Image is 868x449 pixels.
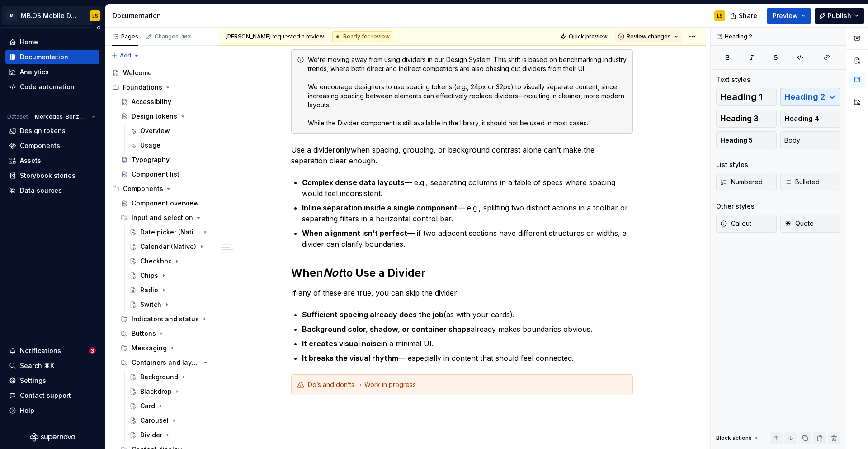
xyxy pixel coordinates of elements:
[20,406,34,415] div: Help
[117,109,214,124] a: Design tokens
[720,92,763,101] span: Heading 1
[140,228,200,237] div: Date picker (Native)
[5,168,99,183] a: Storybook stories
[5,358,99,373] button: Search ⌘K
[140,416,169,425] div: Carousel
[773,11,798,20] span: Preview
[716,432,760,444] div: Block actions
[126,370,214,384] a: Background
[126,297,214,312] a: Switch
[140,387,172,396] div: Blackdrop
[126,225,214,239] a: Date picker (Native)
[140,401,155,411] div: Card
[117,153,214,167] a: Typography
[302,309,633,320] p: (as with your cards).
[132,358,200,367] div: Containers and layout
[126,138,214,153] a: Usage
[20,361,54,370] div: Search ⌘K
[815,8,864,24] button: Publish
[140,242,196,251] div: Calendar (Native)
[226,33,271,40] span: [PERSON_NAME]
[140,300,161,309] div: Switch
[302,177,633,199] p: — e.g., separating columns in a table of specs where spacing would feel inconsistent.
[627,33,671,40] span: Review changes
[20,126,66,135] div: Design tokens
[720,177,763,186] span: Numbered
[5,50,99,64] a: Documentation
[132,170,179,179] div: Component list
[117,196,214,210] a: Component overview
[302,228,633,249] p: — if two adjacent sections have different structures or widths, a divider can clarify boundaries.
[308,380,627,389] div: Do’s and don’ts → Work in progress
[117,341,214,355] div: Messaging
[716,75,750,84] div: Text styles
[780,131,841,149] button: Body
[780,110,841,128] button: Heading 4
[739,11,757,20] span: Share
[132,213,193,222] div: Input and selection
[140,141,160,150] div: Usage
[20,67,49,76] div: Analytics
[302,324,633,334] p: already makes boundaries obvious.
[5,153,99,168] a: Assets
[132,199,199,208] div: Component overview
[784,219,814,228] span: Quote
[92,21,105,34] button: Collapse sidebar
[726,8,763,24] button: Share
[132,315,199,324] div: Indicators and status
[5,403,99,418] button: Help
[140,286,158,295] div: Radio
[30,433,75,442] svg: Supernova Logo
[716,131,777,149] button: Heading 5
[302,310,443,319] strong: Sufficient spacing already does the job
[784,177,820,186] span: Bulleted
[20,38,38,47] div: Home
[126,384,214,399] a: Blackdrop
[5,80,99,94] a: Code automation
[140,271,158,280] div: Chips
[20,171,75,180] div: Storybook stories
[291,287,633,298] p: If any of these are true, you can skip the divider:
[323,266,342,279] em: Not
[569,33,608,40] span: Quick preview
[2,6,103,25] button: MMB.OS Mobile Design SystemLS
[120,52,131,59] span: Add
[20,156,41,165] div: Assets
[180,33,192,40] span: 163
[108,66,214,80] a: Welcome
[126,399,214,413] a: Card
[20,346,61,355] div: Notifications
[132,97,171,106] div: Accessibility
[302,353,398,363] strong: It breaks the visual rhythm
[117,95,214,109] a: Accessibility
[5,373,99,388] a: Settings
[226,33,325,40] span: requested a review.
[716,173,777,191] button: Numbered
[126,239,214,254] a: Calendar (Native)
[767,8,811,24] button: Preview
[126,268,214,283] a: Chips
[291,266,425,279] strong: When to Use a Divider
[332,31,393,42] div: Ready for review
[117,312,214,326] div: Indicators and status
[716,88,777,106] button: Heading 1
[615,30,682,43] button: Review changes
[108,80,214,95] div: Foundations
[20,186,62,195] div: Data sources
[155,33,192,40] div: Changes
[31,110,99,123] button: Mercedes-Benz 2.0
[117,210,214,225] div: Input and selection
[716,215,777,233] button: Callout
[6,10,17,21] div: M
[5,388,99,403] button: Contact support
[780,173,841,191] button: Bulleted
[140,373,178,382] div: Background
[35,113,88,120] span: Mercedes-Benz 2.0
[112,33,138,40] div: Pages
[5,139,99,153] a: Components
[784,114,819,123] span: Heading 4
[5,124,99,138] a: Design tokens
[20,53,68,62] div: Documentation
[117,355,214,370] div: Containers and layout
[716,160,748,169] div: List styles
